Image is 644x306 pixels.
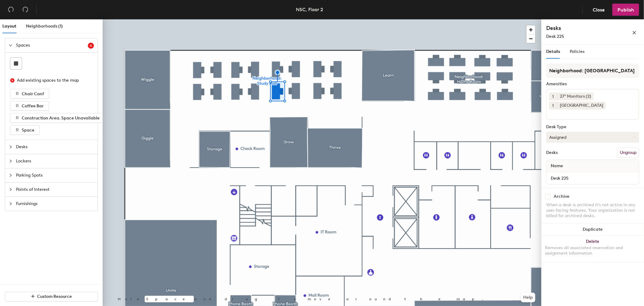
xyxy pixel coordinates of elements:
[5,292,98,301] button: Custom Resource
[16,154,94,168] span: Lockers
[296,6,323,13] div: NSC, Floor 2
[548,161,566,171] span: Name
[90,44,92,48] span: 4
[549,93,557,100] button: 1
[546,34,564,39] span: Desk 225
[5,4,17,16] button: Undo (⌘ + Z)
[553,93,554,100] span: 1
[557,102,606,109] div: [GEOGRAPHIC_DATA]
[549,102,557,109] button: 1
[8,6,14,12] span: undo
[546,202,639,219] div: When a desk is archived it's not active in any user-facing features. Your organization is not bil...
[37,294,72,299] span: Custom Resource
[557,93,594,100] div: 27" Monitors (2)
[22,103,44,109] span: Coffee Bar
[10,125,40,135] button: Space
[22,91,44,96] span: Chair Conf
[588,4,610,16] button: Close
[26,24,63,29] span: Neighborhoods (1)
[546,150,558,155] div: Desks
[546,24,613,32] h4: Desks
[10,89,49,99] button: Chair Conf
[546,82,639,86] div: Amenities
[10,78,14,83] span: close-circle
[632,31,636,35] span: close
[9,145,12,149] span: collapsed
[546,125,639,129] div: Desk Type
[546,132,639,143] button: Assigned
[617,148,639,158] button: Ungroup
[16,140,94,154] span: Desks
[19,4,31,16] button: Redo (⌘ + ⇧ + Z)
[16,183,94,197] span: Points of Interest
[612,4,639,16] button: Publish
[593,7,605,13] span: Close
[16,38,88,52] span: Spaces
[88,43,94,49] sup: 4
[554,194,569,199] div: Archive
[10,101,49,111] button: Coffee Bar
[548,174,638,182] input: Unnamed desk
[17,77,89,84] div: Add existing spaces to the map
[545,245,640,256] div: Removes all associated reservation and assignment information
[10,113,105,123] button: Construction Area. Space Unavailable
[9,159,12,163] span: collapsed
[541,223,644,236] button: Duplicate
[22,128,34,133] span: Space
[521,293,535,302] button: Help
[570,49,585,54] span: Policies
[541,236,644,262] button: DeleteRemoves all associated reservation and assignment information
[553,103,554,109] span: 1
[9,174,12,177] span: collapsed
[9,44,12,47] span: expanded
[9,202,12,206] span: collapsed
[9,188,12,191] span: collapsed
[546,49,560,54] span: Details
[16,168,94,182] span: Parking Spots
[22,116,100,121] span: Construction Area. Space Unavailable
[2,24,16,29] span: Layout
[617,7,634,13] span: Publish
[16,197,94,211] span: Furnishings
